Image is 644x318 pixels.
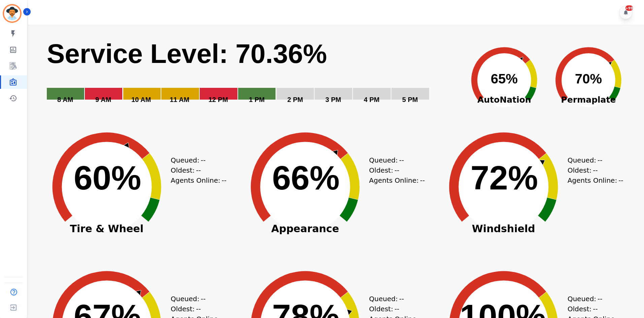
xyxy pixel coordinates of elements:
div: Oldest: [369,165,420,175]
text: 5 PM [402,96,418,103]
div: Agents Online: [369,175,426,185]
text: 8 AM [57,96,73,103]
span: Permaplate [546,94,631,106]
text: 2 PM [287,96,303,103]
span: -- [201,155,205,165]
text: 3 PM [325,96,341,103]
div: Queued: [171,155,221,165]
div: Queued: [369,155,420,165]
div: Oldest: [568,165,618,175]
text: 4 PM [364,96,380,103]
div: Queued: [369,294,420,304]
span: -- [399,294,404,304]
text: 9 AM [95,96,111,103]
span: -- [196,304,201,314]
text: 60% [74,159,141,197]
text: Service Level: 70.36% [47,39,327,69]
div: Oldest: [171,304,221,314]
img: Bordered avatar [4,5,20,22]
text: 72% [471,159,538,197]
div: Agents Online: [171,175,228,185]
text: 65% [491,71,518,86]
span: -- [593,165,598,175]
div: Queued: [568,294,618,304]
span: -- [598,294,602,304]
span: -- [399,155,404,165]
span: -- [593,304,598,314]
span: Windshield [436,225,571,232]
span: AutoNation [462,94,546,106]
span: -- [420,175,425,185]
span: -- [394,304,399,314]
span: -- [196,165,201,175]
text: 70% [575,71,602,86]
span: Tire & Wheel [39,225,174,232]
text: 10 AM [131,96,151,103]
div: Queued: [568,155,618,165]
span: -- [201,294,205,304]
span: -- [618,175,623,185]
span: -- [394,165,399,175]
div: Oldest: [568,304,618,314]
div: Queued: [171,294,221,304]
span: Appearance [238,225,373,232]
div: Agents Online: [568,175,625,185]
text: 66% [272,159,340,197]
span: -- [598,155,602,165]
div: Oldest: [171,165,221,175]
text: 12 PM [208,96,228,103]
text: 11 AM [170,96,189,103]
svg: Service Level: 0% [46,37,461,113]
text: 1 PM [249,96,265,103]
span: -- [222,175,226,185]
div: Oldest: [369,304,420,314]
div: +99 [625,5,633,11]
